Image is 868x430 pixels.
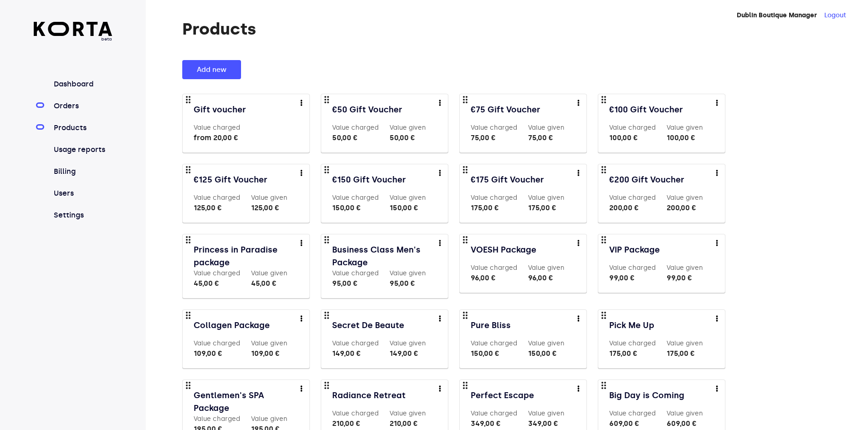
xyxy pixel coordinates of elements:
[528,418,565,429] div: 349,00 €
[390,339,426,347] label: Value given
[183,380,194,391] span: drag_indicator
[471,243,577,256] a: VOESH Package
[34,36,113,42] span: beta
[471,418,517,429] div: 349,00 €
[609,389,716,402] a: Big Day is Coming
[332,418,379,429] div: 210,00 €
[183,234,194,245] span: drag_indicator
[577,315,580,321] img: more
[390,124,426,132] label: Value given
[52,166,113,177] a: Billing
[182,65,247,72] a: Add new
[460,164,471,175] span: drag_indicator
[194,319,300,332] a: Collagen Package
[598,164,609,175] span: drag_indicator
[609,410,656,417] label: Value charged
[332,132,379,143] div: 50,00 €
[667,132,703,143] div: 100,00 €
[431,94,448,111] button: more
[471,103,577,116] a: €75 Gift Voucher
[34,22,113,42] a: beta
[390,202,426,213] div: 150,00 €
[293,164,309,181] button: more
[528,124,565,132] label: Value given
[321,234,332,245] span: drag_indicator
[716,170,718,176] img: more
[609,103,716,116] a: €100 Gift Voucher
[332,202,379,213] div: 150,00 €
[251,348,288,359] div: 109,00 €
[460,380,471,391] span: drag_indicator
[471,173,577,186] a: €175 Gift Voucher
[471,319,577,332] a: Pure Bliss
[251,202,288,213] div: 125,00 €
[197,64,226,76] span: Add new
[332,269,379,277] label: Value charged
[609,132,656,143] div: 100,00 €
[194,243,300,269] a: Princess in Paradise package
[183,310,194,321] span: drag_indicator
[332,319,439,332] a: Secret De Beaute
[570,310,586,326] button: more
[52,101,113,111] a: Orders
[667,264,703,272] label: Value given
[390,348,426,359] div: 149,00 €
[390,269,426,277] label: Value given
[471,194,517,202] label: Value charged
[293,310,309,326] button: more
[716,385,718,391] img: more
[609,273,656,283] div: 99,00 €
[431,234,448,251] button: more
[431,380,448,396] button: more
[528,132,565,143] div: 75,00 €
[471,410,517,417] label: Value charged
[300,385,303,391] img: more
[293,94,309,111] button: more
[528,264,565,272] label: Value given
[52,188,113,199] a: Users
[570,94,586,111] button: more
[577,385,580,391] img: more
[609,243,716,256] a: VIP Package
[251,278,288,289] div: 45,00 €
[332,194,379,202] label: Value charged
[194,132,240,143] div: from 20,00 €
[439,385,441,391] img: more
[609,202,656,213] div: 200,00 €
[332,278,379,289] div: 95,00 €
[321,310,332,321] span: drag_indicator
[667,124,703,132] label: Value given
[667,418,703,429] div: 609,00 €
[471,124,517,132] label: Value charged
[34,22,113,36] img: Korta
[716,100,718,106] img: more
[460,94,471,105] span: drag_indicator
[716,240,718,246] img: more
[577,170,580,176] img: more
[390,194,426,202] label: Value given
[390,132,426,143] div: 50,00 €
[390,278,426,289] div: 95,00 €
[609,194,656,202] label: Value charged
[824,11,846,20] button: Logout
[528,194,565,202] label: Value given
[528,348,565,359] div: 150,00 €
[332,173,439,186] a: €150 Gift Voucher
[332,339,379,347] label: Value charged
[183,164,194,175] span: drag_indicator
[194,415,240,423] label: Value charged
[300,315,303,321] img: more
[570,380,586,396] button: more
[52,122,113,133] a: Products
[332,243,439,269] a: Business Class Men's Package
[439,240,441,246] img: more
[598,380,609,391] span: drag_indicator
[609,319,716,332] a: Pick Me Up
[598,310,609,321] span: drag_indicator
[439,315,441,321] img: more
[471,389,577,402] a: Perfect Escape
[471,273,517,283] div: 96,00 €
[182,20,837,38] h1: Products
[194,269,240,277] label: Value charged
[709,234,725,251] button: more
